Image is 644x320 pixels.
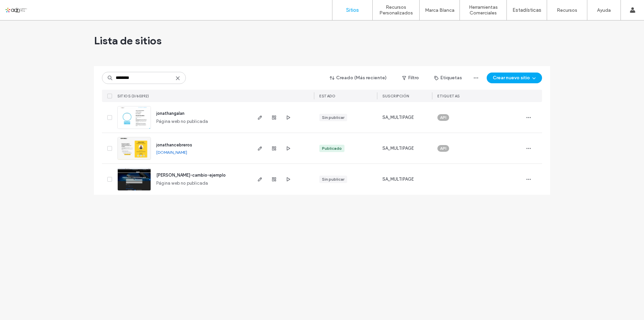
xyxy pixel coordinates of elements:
label: Ayuda [597,7,611,13]
span: Suscripción [382,94,409,98]
span: API [440,145,446,151]
span: Lista de sitios [94,34,162,47]
span: SA_MULTIPAGE [382,176,414,183]
button: Crear nuevo sitio [487,73,542,83]
button: Creado (Más reciente) [324,73,393,83]
label: Herramientas Comerciales [460,4,506,16]
label: Sitios [346,7,359,13]
button: Filtro [395,73,426,83]
span: SA_MULTIPAGE [382,114,414,121]
button: Etiquetas [428,73,468,83]
a: [DOMAIN_NAME] [156,150,187,155]
a: jonathancebreros [156,142,192,147]
label: Marca Blanca [425,7,454,13]
span: Página web no publicada [156,180,208,187]
span: ETIQUETAS [437,94,460,98]
div: Sin publicar [322,176,344,182]
span: SA_MULTIPAGE [382,145,414,152]
span: API [440,115,446,121]
label: Estadísticas [513,7,541,13]
div: Publicado [322,145,342,151]
span: SITIOS (3/60392) [117,94,149,98]
a: jonathangalan [156,111,184,116]
span: ESTADO [319,94,335,98]
span: Ayuda [14,5,33,11]
span: Página web no publicada [156,118,208,125]
div: Sin publicar [322,115,344,121]
label: Recursos [557,7,577,13]
label: Recursos Personalizados [373,4,419,16]
a: [PERSON_NAME]-cambio-ejemplo [156,173,226,178]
